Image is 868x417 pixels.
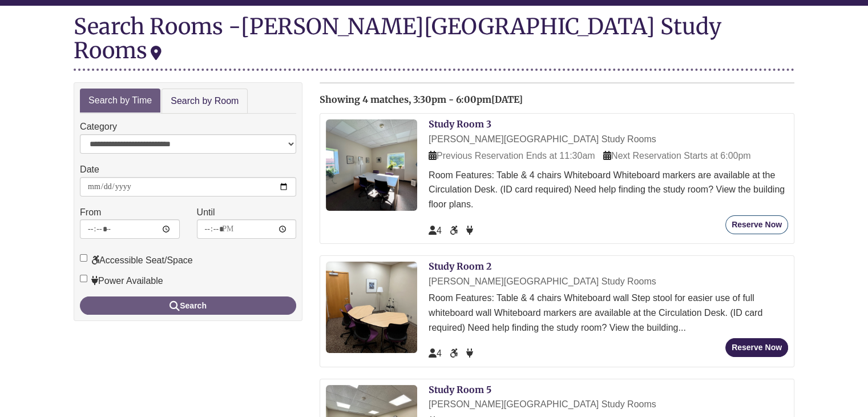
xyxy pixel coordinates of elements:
label: From [80,205,101,220]
div: Search Rooms - [74,14,794,70]
a: Study Room 5 [429,384,491,395]
div: [PERSON_NAME][GEOGRAPHIC_DATA] Study Rooms [429,397,788,412]
div: Room Features: Table & 4 chairs Whiteboard Whiteboard markers are available at the Circulation De... [429,168,788,212]
a: Search by Room [162,89,248,114]
span: Previous Reservation Ends at 11:30am [429,151,595,161]
span: The capacity of this space [429,348,442,358]
img: Study Room 2 [326,262,417,353]
div: [PERSON_NAME][GEOGRAPHIC_DATA] Study Rooms [74,13,721,64]
img: Study Room 3 [326,119,417,211]
input: Power Available [80,275,87,282]
span: Accessible Seat/Space [450,226,460,235]
div: [PERSON_NAME][GEOGRAPHIC_DATA] Study Rooms [429,132,788,147]
span: , 3:30pm - 6:00pm[DATE] [409,94,523,105]
label: Accessible Seat/Space [80,253,193,268]
div: Room Features: Table & 4 chairs Whiteboard wall Step stool for easier use of full whiteboard wall... [429,291,788,335]
button: Search [80,296,296,315]
span: Power Available [466,226,473,235]
input: Accessible Seat/Space [80,254,87,262]
label: Until [197,205,215,220]
span: Accessible Seat/Space [450,348,460,358]
label: Category [80,119,117,134]
button: Reserve Now [725,215,788,234]
span: Power Available [466,348,473,358]
label: Date [80,162,99,177]
h2: Showing 4 matches [320,95,794,105]
a: Study Room 2 [429,260,491,272]
a: Study Room 3 [429,118,491,130]
label: Power Available [80,274,163,288]
a: Search by Time [80,89,160,113]
div: [PERSON_NAME][GEOGRAPHIC_DATA] Study Rooms [429,274,788,289]
span: The capacity of this space [429,226,442,235]
button: Reserve Now [725,338,788,357]
span: Next Reservation Starts at 6:00pm [603,151,751,161]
